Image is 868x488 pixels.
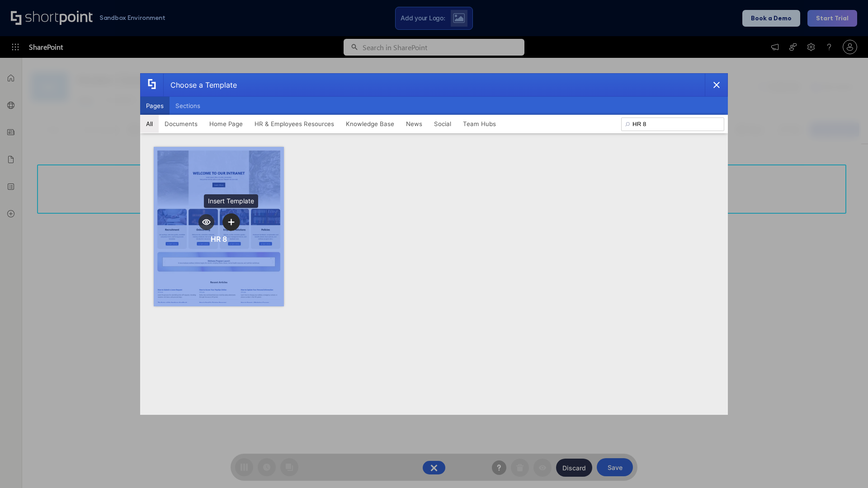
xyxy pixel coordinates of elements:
div: template selector [140,73,728,415]
button: All [140,115,159,133]
input: Search [621,117,724,131]
button: Pages [140,97,170,115]
button: News [400,115,428,133]
button: Social [428,115,457,133]
button: Knowledge Base [340,115,400,133]
button: Team Hubs [457,115,502,133]
div: Choose a Template [163,74,237,96]
button: HR & Employees Resources [249,115,340,133]
div: HR 8 [211,235,227,244]
button: Documents [159,115,203,133]
iframe: Chat Widget [823,445,868,488]
button: Home Page [203,115,249,133]
button: Sections [170,97,206,115]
